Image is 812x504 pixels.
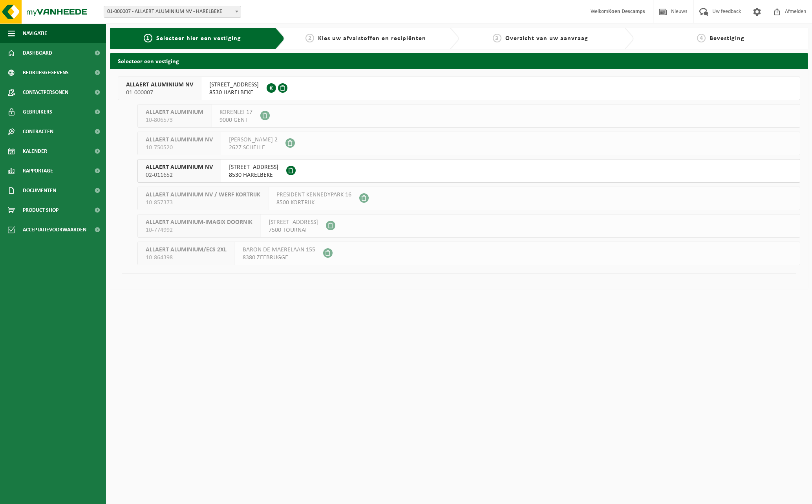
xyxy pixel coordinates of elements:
span: Acceptatievoorwaarden [23,220,86,240]
span: Product Shop [23,200,59,220]
span: Gebruikers [23,102,52,122]
span: 8530 HARELBEKE [209,89,259,97]
span: 01-000007 [126,89,193,97]
span: Dashboard [23,43,52,63]
span: 3 [493,34,501,42]
span: 10-864398 [146,254,227,262]
span: Kalender [23,141,47,161]
span: 8530 HARELBEKE [229,171,278,179]
span: 1 [144,34,152,42]
span: ALLAERT ALUMINIUM NV / WERF KORTRIJK [146,191,260,199]
span: Overzicht van uw aanvraag [505,35,588,42]
span: Documenten [23,181,56,200]
strong: Koen Descamps [608,9,645,15]
span: KORENLEI 17 [219,108,252,116]
span: Bedrijfsgegevens [23,63,69,82]
span: 2 [305,34,314,42]
span: Rapportage [23,161,53,181]
span: ALLAERT ALUMINIUM NV [146,163,213,171]
span: PRESIDENT KENNEDYPARK 16 [276,191,351,199]
span: BARON DE MAERELAAN 155 [243,246,315,254]
span: [PERSON_NAME] 2 [229,136,278,144]
span: Contactpersonen [23,82,68,102]
span: Selecteer hier een vestiging [156,35,241,42]
span: Navigatie [23,24,47,43]
h2: Selecteer een vestiging [110,53,808,68]
span: ALLAERT ALUMINIUM-IMAGIX DOORNIK [146,218,252,226]
span: 10-806573 [146,116,203,124]
span: 01-000007 - ALLAERT ALUMINIUM NV - HARELBEKE [104,6,241,18]
span: Kies uw afvalstoffen en recipiënten [318,35,426,42]
span: 9000 GENT [219,116,252,124]
span: [STREET_ADDRESS] [209,81,259,89]
span: [STREET_ADDRESS] [269,218,318,226]
span: ALLAERT ALUMINIUM [146,108,203,116]
span: 02-011652 [146,171,213,179]
span: 7500 TOURNAI [269,226,318,234]
span: Contracten [23,122,53,141]
span: ALLAERT ALUMINIUM NV [146,136,213,144]
button: ALLAERT ALUMINIUM NV 02-011652 [STREET_ADDRESS]8530 HARELBEKE [137,159,800,183]
span: 8500 KORTRIJK [276,199,351,207]
span: 01-000007 - ALLAERT ALUMINIUM NV - HARELBEKE [104,6,241,17]
span: 10-750520 [146,144,213,152]
span: 4 [697,34,706,42]
span: 2627 SCHELLE [229,144,278,152]
span: ALLAERT ALUMINIUM NV [126,81,193,89]
span: [STREET_ADDRESS] [229,163,278,171]
button: ALLAERT ALUMINIUM NV 01-000007 [STREET_ADDRESS]8530 HARELBEKE [118,77,800,100]
span: 10-774992 [146,226,252,234]
span: Bevestiging [710,35,744,42]
span: 10-857373 [146,199,260,207]
span: ALLAERT ALUMINIUM/ECS 2XL [146,246,227,254]
span: 8380 ZEEBRUGGE [243,254,315,262]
